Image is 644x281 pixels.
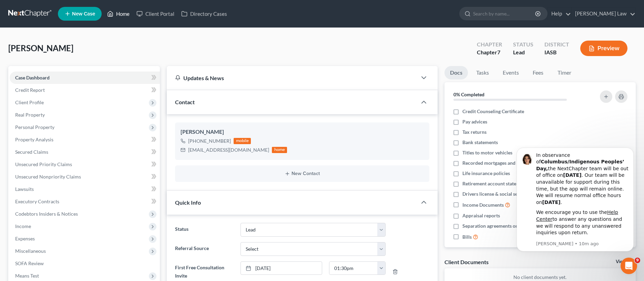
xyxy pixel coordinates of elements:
span: Personal Property [15,124,54,130]
div: [PERSON_NAME] [181,128,423,136]
span: Tax returns [462,129,487,136]
span: 9 [635,258,640,263]
iframe: Intercom live chat [621,258,637,274]
div: District [544,41,569,48]
a: Unsecured Nonpriority Claims [10,171,160,183]
span: Miscellaneous [15,248,46,254]
span: Appraisal reports [462,212,500,219]
span: Unsecured Priority Claims [15,161,72,167]
p: No client documents yet. [450,274,630,281]
span: Income [15,223,31,229]
span: Means Test [15,273,39,279]
span: Income Documents [462,202,504,208]
span: Bank statements [462,139,498,146]
a: Unsecured Priority Claims [10,158,160,171]
button: New Contact [181,171,423,176]
a: Fees [527,66,549,79]
span: Case Dashboard [15,75,50,80]
span: Secured Claims [15,149,48,155]
div: Chapter [477,48,502,56]
span: Codebtors Insiders & Notices [15,211,78,217]
a: Property Analysis [10,133,160,146]
label: Referral Source [172,242,237,256]
a: Timer [552,66,577,79]
div: IASB [544,48,569,56]
a: Directory Cases [178,8,231,20]
div: home [272,147,287,153]
a: Events [497,66,524,79]
span: Client Profile [15,99,44,105]
span: Retirement account statements [462,180,529,187]
a: Help [548,8,571,20]
div: [EMAIL_ADDRESS][DOMAIN_NAME] [188,147,269,153]
div: Chapter [477,41,502,48]
span: Life insurance policies [462,170,510,177]
span: Bills [462,234,472,240]
span: Real Property [15,112,45,118]
div: [PHONE_NUMBER] [188,138,231,144]
a: Client Portal [133,8,178,20]
span: Pay advices [462,118,487,125]
span: Contact [175,99,195,105]
span: Recorded mortgages and deeds [462,160,529,166]
a: Home [104,8,133,20]
a: [DATE] [241,262,322,275]
strong: 0% Completed [453,91,484,97]
a: Tasks [471,66,494,79]
a: SOFA Review [10,257,160,270]
span: Unsecured Nonpriority Claims [15,174,81,180]
a: Executory Contracts [10,195,160,208]
a: Credit Report [10,84,160,96]
a: Secured Claims [10,146,160,158]
div: mobile [234,138,251,144]
a: Docs [444,66,468,79]
iframe: Intercom notifications message [506,145,644,278]
span: Executory Contracts [15,198,59,204]
span: New Case [72,11,95,17]
span: Lawsuits [15,186,34,192]
div: Lead [513,48,533,56]
span: Expenses [15,236,35,241]
div: Status [513,41,533,48]
span: Credit Report [15,87,45,93]
button: Preview [580,41,627,56]
span: [PERSON_NAME] [8,43,73,53]
span: Drivers license & social security card [462,191,541,197]
div: Client Documents [444,258,489,266]
span: Separation agreements or decrees of divorces [462,223,560,229]
div: Updates & News [175,74,408,82]
span: Property Analysis [15,137,53,142]
a: Lawsuits [10,183,160,195]
label: Status [172,223,237,237]
a: [PERSON_NAME] Law [572,8,635,20]
a: Case Dashboard [10,72,160,84]
span: Titles to motor vehicles [462,149,512,156]
span: Credit Counseling Certificate [462,108,524,115]
input: -- : -- [329,262,378,275]
input: Search by name... [473,7,536,20]
span: Quick Info [175,199,201,206]
span: SOFA Review [15,260,44,266]
span: 7 [497,49,500,55]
